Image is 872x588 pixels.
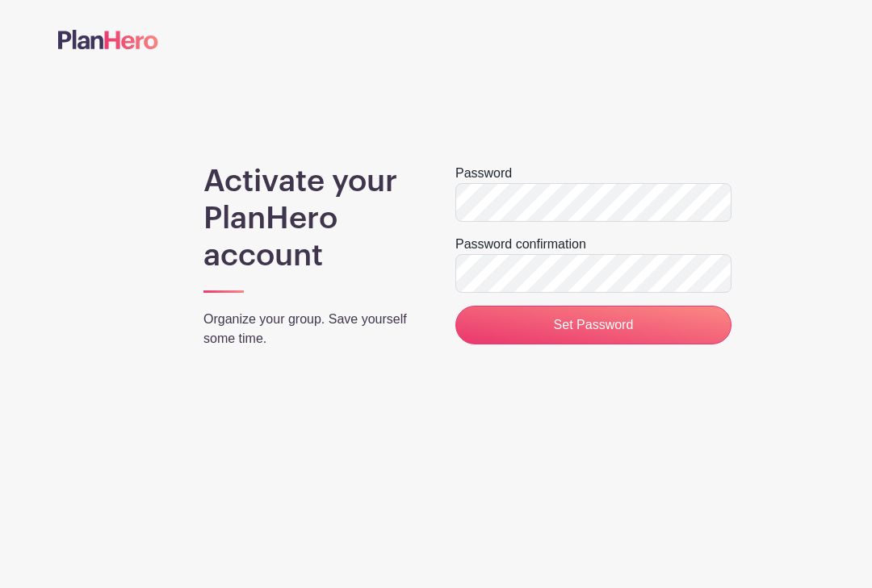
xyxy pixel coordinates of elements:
[58,30,158,49] img: logo-507f7623f17ff9eddc593b1ce0a138ce2505c220e1c5a4e2b4648c50719b7d32.svg
[455,306,732,344] input: Set Password
[203,310,417,348] p: Organize your group. Save yourself some time.
[203,164,417,275] h1: Activate your PlanHero account
[455,235,586,254] label: Password confirmation
[455,164,512,183] label: Password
